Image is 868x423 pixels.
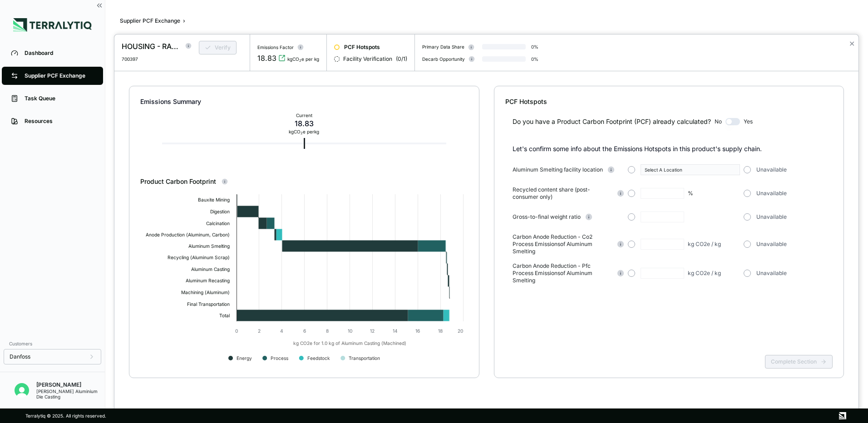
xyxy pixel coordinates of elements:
span: Unavailable [756,166,787,173]
div: PCF Hotspots [505,97,833,106]
text: Calcination [206,221,230,226]
text: Final Transportation [187,301,230,307]
text: 10 [348,328,352,334]
text: 0 [235,328,238,334]
button: Select A Location [641,164,740,175]
span: Facility Verification [343,55,392,63]
span: Unavailable [756,241,787,248]
div: kg CO2e / kg [688,270,721,277]
span: Unavailable [756,213,787,221]
span: No [715,118,722,125]
span: Unavailable [756,190,787,197]
text: 14 [393,328,398,334]
text: Aluminum Casting [191,266,230,272]
svg: View audit trail [278,54,286,62]
div: 18.83 [257,53,276,64]
div: Decarb Opportunity [422,56,465,62]
div: kg CO2e / kg [688,241,721,248]
div: Do you have a Product Carbon Footprint (PCF) already calculated? [513,117,711,126]
text: Energy [237,355,252,361]
text: Bauxite Mining [198,197,230,203]
div: kg CO e per kg [289,129,319,134]
text: Machining (Aluminum) [181,290,230,295]
div: HOUSING - RADIAL COMBO BEARING - BACK - [122,41,180,52]
span: ( 0 / 1 ) [396,55,407,63]
text: Anode Production (Aluminum, Carbon) [146,232,230,237]
text: 18 [438,328,443,334]
sub: 2 [301,131,303,135]
text: Transportation [349,355,380,361]
div: Product Carbon Footprint [140,177,468,186]
text: Aluminum Recasting [186,278,230,284]
div: Select A Location [645,167,736,172]
span: PCF Hotspots [344,44,380,51]
div: % [688,190,693,197]
text: 12 [370,328,375,334]
div: 18.83 [289,118,319,129]
div: Current [289,113,319,118]
div: Primary Data Share [422,44,464,49]
p: Let's confirm some info about the Emissions Hotspots in this product's supply chain. [513,144,833,153]
text: Feedstock [307,355,330,361]
text: 2 [258,328,261,334]
text: Aluminum Smelting [188,243,230,249]
span: Unavailable [756,270,787,277]
text: Process [271,355,288,361]
div: Emissions Factor [257,44,294,50]
span: Carbon Anode Reduction - Co2 Process Emissions of Aluminum Smelting [513,233,613,255]
text: 16 [415,328,420,334]
div: Emissions Summary [140,97,468,106]
text: Recycling (Aluminum Scrap) [168,255,230,261]
span: Aluminum Smelting facility location [513,166,603,173]
span: Yes [744,118,753,125]
sub: 2 [299,59,301,63]
text: 4 [280,328,283,334]
div: 0 % [531,44,538,49]
text: kg CO2e for 1.0 kg of Aluminum Casting (Machined) [293,340,406,346]
div: 0 % [531,56,538,62]
span: Gross-to-final weight ratio [513,213,581,221]
button: Close [849,38,855,49]
div: kgCO e per kg [287,56,319,62]
span: Recycled content share (post-consumer only) [513,186,613,201]
text: Total [219,313,230,318]
div: 700397 [122,56,187,62]
text: 20 [458,328,463,334]
text: 6 [303,328,306,334]
span: Carbon Anode Reduction - Pfc Process Emissions of Aluminum Smelting [513,262,613,284]
text: Digestion [210,209,230,215]
text: 8 [326,328,329,334]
